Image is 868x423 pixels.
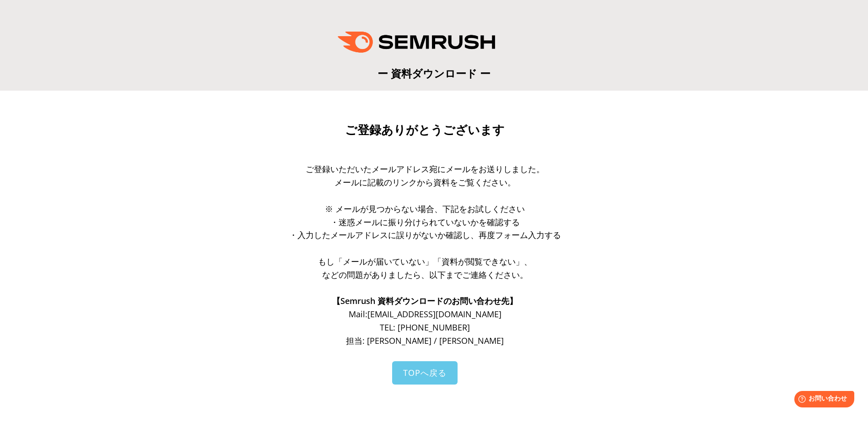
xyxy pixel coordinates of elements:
span: ー 資料ダウンロード ー [377,66,491,81]
iframe: Help widget launcher [787,387,858,413]
span: ご登録ありがとうございます [345,123,505,137]
span: もし「メールが届いていない」「資料が閲覧できない」、 [318,256,532,267]
span: Mail: [EMAIL_ADDRESS][DOMAIN_NAME] [349,309,501,320]
span: TOPへ戻る [403,367,447,378]
span: ・迷惑メールに振り分けられていないかを確認する [330,217,520,228]
span: ・入力したメールアドレスに誤りがないか確認し、再度フォーム入力する [289,229,561,240]
span: などの問題がありましたら、以下までご連絡ください。 [322,269,528,280]
a: TOPへ戻る [392,361,458,385]
span: メールに記載のリンクから資料をご覧ください。 [334,177,516,188]
span: ご登録いただいたメールアドレス宛にメールをお送りしました。 [306,163,545,174]
span: 担当: [PERSON_NAME] / [PERSON_NAME] [346,335,504,346]
span: TEL: [PHONE_NUMBER] [380,322,470,333]
span: 【Semrush 資料ダウンロードのお問い合わせ先】 [332,295,518,306]
span: ※ メールが見つからない場合、下記をお試しください [325,203,525,214]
